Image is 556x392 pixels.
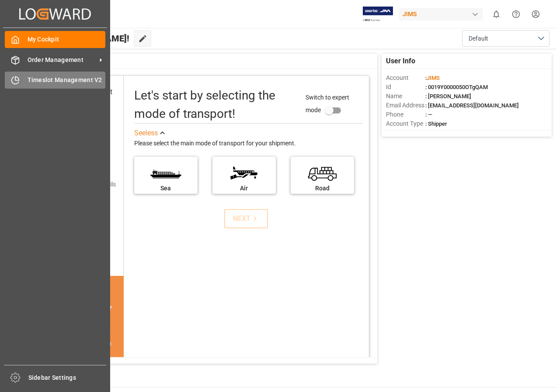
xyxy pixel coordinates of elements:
div: Road [295,184,350,193]
span: My Cockpit [28,35,106,44]
span: : — [425,111,432,118]
img: Exertis%20JAM%20-%20Email%20Logo.jpg_1722504956.jpg [363,7,393,22]
span: Switch to expert mode [306,94,349,113]
span: Order Management [28,55,97,65]
span: Sidebar Settings [28,373,107,382]
div: Let's start by selecting the mode of transport! [134,86,297,123]
span: Default [469,34,488,43]
span: Phone [386,110,425,119]
button: open menu [462,30,549,47]
div: Air [217,184,271,193]
span: Account Type [386,119,425,128]
button: NEXT [224,209,268,228]
span: Id [386,83,425,92]
span: : [425,75,440,81]
span: User Info [386,56,415,66]
div: NEXT [233,213,260,224]
span: Timeslot Management V2 [28,76,106,85]
a: My Cockpit [5,31,105,48]
div: Sea [139,184,193,193]
span: Name [386,92,425,101]
div: Add shipping details [61,180,116,189]
div: JIMS [399,8,483,21]
span: Account [386,73,425,83]
div: See less [134,128,158,138]
a: Timeslot Management V2 [5,72,105,89]
span: : Shipper [425,120,447,127]
button: show 0 new notifications [486,4,506,24]
span: JIMS [427,75,440,81]
span: Email Address [386,101,425,110]
button: Help Center [506,4,526,24]
button: JIMS [399,6,486,22]
span: : [EMAIL_ADDRESS][DOMAIN_NAME] [425,102,519,109]
div: Please select the main mode of transport for your shipment. [134,138,363,149]
span: : 0019Y0000050OTgQAM [425,84,488,90]
span: : [PERSON_NAME] [425,93,471,100]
